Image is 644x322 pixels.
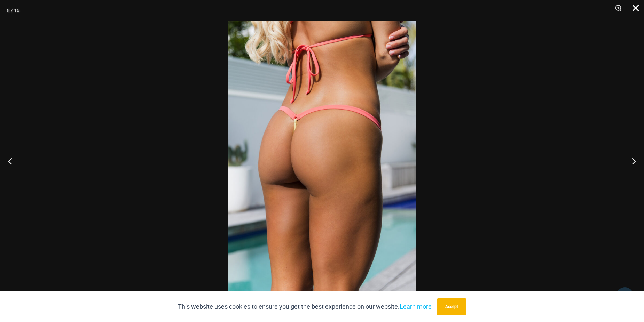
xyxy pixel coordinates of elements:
p: This website uses cookies to ensure you get the best experience on our website. [178,301,432,312]
img: Bubble Mesh Highlight Pink 421 Micro 02 [228,21,416,301]
div: 8 / 16 [7,5,19,16]
a: Learn more [400,303,432,310]
button: Next [618,144,644,178]
button: Accept [437,298,466,315]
